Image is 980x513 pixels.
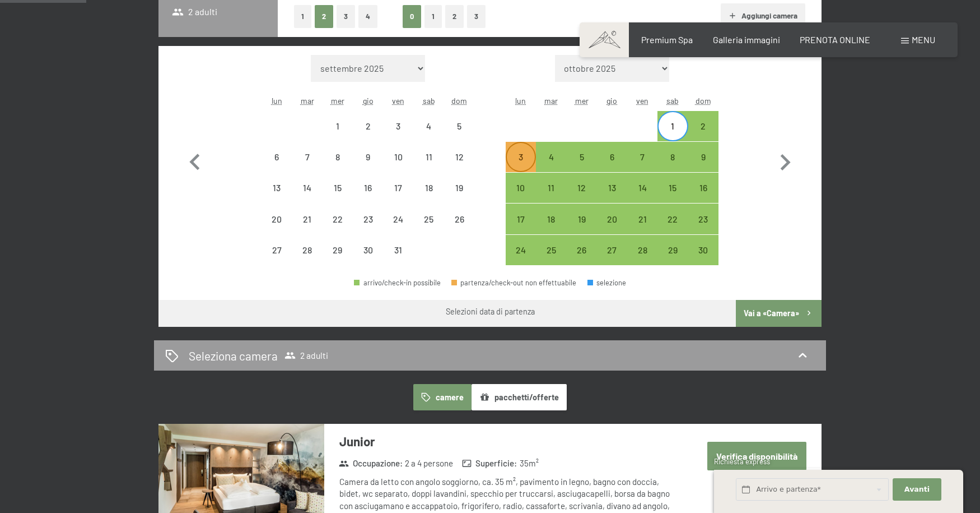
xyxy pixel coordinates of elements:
button: Vai a «Camera» [736,300,822,327]
div: 10 [384,152,412,181]
div: partenza/check-out non effettuabile [383,204,413,234]
div: Tue Nov 25 2025 [536,235,566,265]
span: Avanti [904,484,930,494]
div: Fri Oct 31 2025 [383,235,413,265]
div: Sat Oct 04 2025 [414,111,444,141]
abbr: venerdì [636,96,648,105]
div: Fri Oct 24 2025 [383,204,413,234]
div: 7 [293,152,321,181]
abbr: giovedì [606,96,617,105]
div: partenza/check-out non effettuabile [262,173,292,203]
div: Tue Nov 11 2025 [536,173,566,203]
div: Fri Nov 07 2025 [627,142,657,172]
div: Fri Oct 17 2025 [383,173,413,203]
div: partenza/check-out non effettuabile [323,111,353,141]
div: partenza/check-out possibile [627,204,657,234]
span: Galleria immagini [713,34,780,45]
button: 4 [358,5,377,28]
div: partenza/check-out non effettuabile [414,173,444,203]
button: 3 [337,5,355,28]
button: 1 [424,5,442,28]
div: partenza/check-out possibile [627,173,657,203]
div: 29 [659,246,687,274]
abbr: mercoledì [575,96,589,105]
div: partenza/check-out possibile [566,142,596,172]
div: partenza/check-out non effettuabile [323,173,353,203]
div: partenza/check-out possibile [597,204,627,234]
div: Sat Nov 22 2025 [657,204,688,234]
div: 25 [415,215,443,243]
div: 23 [354,215,382,243]
button: 1 [294,5,311,28]
div: Wed Oct 29 2025 [323,235,353,265]
div: Sun Nov 23 2025 [688,204,718,234]
div: Wed Nov 26 2025 [566,235,596,265]
button: Aggiungi camera [721,3,805,28]
div: 11 [415,152,443,181]
div: Fri Nov 14 2025 [627,173,657,203]
div: Mon Nov 10 2025 [506,173,536,203]
div: Tue Nov 04 2025 [536,142,566,172]
div: partenza/check-out possibile [688,235,718,265]
div: 27 [598,246,626,274]
div: 19 [445,183,473,211]
button: pacchetti/offerte [472,384,567,410]
div: Wed Nov 19 2025 [566,204,596,234]
div: Sun Nov 09 2025 [688,142,718,172]
div: 25 [537,246,565,274]
div: Mon Nov 24 2025 [506,235,536,265]
div: partenza/check-out possibile [597,173,627,203]
div: Mon Nov 17 2025 [506,204,536,234]
div: 6 [598,152,626,181]
div: partenza/check-out possibile [566,235,596,265]
div: 11 [537,183,565,211]
div: 13 [263,183,291,211]
div: Thu Oct 16 2025 [353,173,383,203]
div: 17 [384,183,412,211]
span: Premium Spa [641,34,693,45]
div: arrivo/check-in possibile [354,279,441,286]
div: Sun Nov 30 2025 [688,235,718,265]
div: 3 [507,152,535,181]
div: partenza/check-out non effettuabile [383,142,413,172]
div: Tue Oct 07 2025 [292,142,322,172]
div: 21 [293,215,321,243]
div: Sun Nov 02 2025 [688,111,718,141]
div: 15 [659,183,687,211]
div: 24 [507,246,535,274]
span: 2 adulti [284,350,328,361]
div: 29 [324,246,352,274]
strong: Occupazione : [339,457,403,469]
button: 3 [467,5,486,28]
abbr: martedì [301,96,314,105]
abbr: domenica [696,96,711,105]
div: 26 [445,215,473,243]
div: partenza/check-out non effettuabile [323,142,353,172]
div: partenza/check-out possibile [536,142,566,172]
div: 9 [354,152,382,181]
div: 20 [598,215,626,243]
div: Thu Nov 13 2025 [597,173,627,203]
div: 4 [537,152,565,181]
div: 10 [507,183,535,211]
div: partenza/check-out non effettuabile [444,204,474,234]
div: 12 [567,183,595,211]
div: 4 [415,122,443,150]
span: 35 m² [520,457,539,469]
div: partenza/check-out possibile [657,235,688,265]
div: Mon Oct 06 2025 [262,142,292,172]
div: Tue Oct 28 2025 [292,235,322,265]
button: Verifica disponibilità [707,442,806,470]
div: 1 [659,122,687,150]
div: Mon Oct 27 2025 [262,235,292,265]
div: 14 [293,183,321,211]
button: camere [413,384,472,410]
h3: Junior [339,433,673,450]
div: partenza/check-out non effettuabile [323,235,353,265]
div: 13 [598,183,626,211]
span: 2 adulti [172,6,217,18]
div: 2 [354,122,382,150]
div: 28 [293,246,321,274]
div: 3 [384,122,412,150]
div: partenza/check-out possibile [536,204,566,234]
